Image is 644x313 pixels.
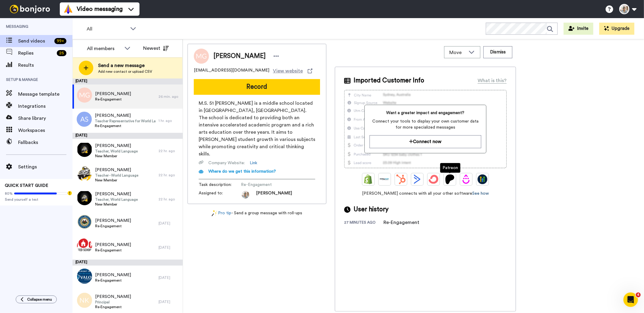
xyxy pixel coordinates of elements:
[18,127,72,134] span: Workspaces
[241,190,250,199] img: 2eb47e6d-5bfb-459a-9623-94bdce31e528-1751232609.jpg
[95,300,131,305] span: Principal
[213,52,266,61] span: [PERSON_NAME]
[478,77,507,84] div: What is this?
[77,142,92,157] img: 26ee283e-c672-4c75-8a15-534d2da5c429.png
[57,50,66,56] div: 25
[95,202,138,207] span: New Member
[199,100,315,158] span: M.S. 51 [PERSON_NAME] is a middle school located in [GEOGRAPHIC_DATA], [GEOGRAPHIC_DATA]. The sch...
[623,292,638,307] iframe: Intercom live chat
[396,174,406,184] img: Hubspot
[77,238,92,254] img: 00c15bb5-f05a-42aa-b0ea-900620eaa648.png
[95,167,138,173] span: [PERSON_NAME]
[139,42,173,54] button: Newest
[256,190,292,199] span: [PERSON_NAME]
[95,191,138,197] span: [PERSON_NAME]
[208,169,276,174] span: Where do we get this information?
[445,174,455,184] img: Patreon
[95,154,138,158] span: New Member
[95,197,138,202] span: Teacher, World Language
[67,190,72,196] div: Tooltip anchor
[77,166,92,181] img: a58d72e5-6917-422a-b192-d6b16f5fb652.png
[95,294,131,300] span: [PERSON_NAME]
[159,299,180,304] div: [DATE]
[344,190,507,196] span: [PERSON_NAME] connects with all your other software
[77,214,92,229] img: 608938c5-95d3-4e4a-8204-6159517a1699.png
[5,184,48,188] span: QUICK START GUIDE
[159,173,180,177] div: 22 hr. ago
[383,219,419,226] div: Re-Engagement
[18,91,72,98] span: Message template
[187,210,326,216] div: - Send a group message with roll-ups
[72,78,183,85] div: [DATE]
[472,191,489,196] a: See how
[250,160,257,166] a: Link
[18,139,72,146] span: Fallbacks
[16,295,57,303] button: Collapse menu
[95,149,138,154] span: Teacher, World Language
[461,174,471,184] img: Drip
[18,62,72,69] span: Results
[159,149,180,153] div: 22 hr. ago
[98,69,152,74] span: Add new contact or upload CSV
[159,245,180,250] div: [DATE]
[159,275,180,280] div: [DATE]
[208,160,245,166] span: Company Website :
[564,23,593,35] a: Invite
[212,210,232,216] a: Pro tip
[77,112,92,127] img: as.png
[95,248,131,253] span: Re-Engagement
[380,174,389,184] img: Ontraport
[194,79,320,95] button: Record
[194,67,269,75] span: [EMAIL_ADDRESS][DOMAIN_NAME]
[370,135,481,148] button: Connect now
[95,119,155,123] span: Teacher Representative for World Languages
[87,45,121,52] div: All members
[429,174,438,184] img: ConvertKit
[18,37,52,45] span: Send videos
[95,97,131,102] span: Re-Engagement
[95,91,131,97] span: [PERSON_NAME]
[370,118,481,130] span: Connect your tools to display your own customer data for more specialized messages
[412,174,422,184] img: ActiveCampaign
[54,38,66,44] div: 99 +
[449,49,466,56] span: Move
[483,46,512,58] button: Dismiss
[241,182,298,188] span: Re-Engagement
[77,190,92,205] img: e32ab800-6656-418c-bf15-c9d33d20fefb.png
[77,293,92,308] img: nk.png
[159,94,180,99] div: 26 min. ago
[212,210,217,216] img: magic-wand.svg
[159,221,180,226] div: [DATE]
[194,49,209,64] img: Image of Matilde Gutierrez
[18,50,54,57] span: Replies
[95,242,131,248] span: [PERSON_NAME]
[354,76,424,85] span: Imported Customer Info
[72,133,183,139] div: [DATE]
[27,297,52,302] span: Collapse menu
[478,174,487,184] img: GoHighLevel
[5,191,13,196] span: 80%
[95,278,131,283] span: Re-Engagement
[72,260,183,266] div: [DATE]
[7,5,53,13] img: bj-logo-header-white.svg
[440,163,460,173] div: Patreon
[636,292,641,297] span: 4
[273,67,312,75] a: View website
[77,269,92,284] img: 82f30c97-e8d6-4ab9-b815-fcdc15ad7259.jpg
[370,110,481,116] span: Want a greater impact and engagement?
[95,123,155,128] span: Re-Engagement
[77,88,92,103] img: mg.png
[354,205,389,214] span: User history
[95,305,131,309] span: Re-Engagement
[95,218,131,224] span: [PERSON_NAME]
[87,25,127,33] span: All
[18,103,72,110] span: Integrations
[95,143,138,149] span: [PERSON_NAME]
[95,173,138,178] span: Teacher - World Language
[77,5,123,13] span: Video messaging
[159,197,180,202] div: 22 hr. ago
[199,190,241,199] span: Assigned to:
[5,197,68,202] span: Send yourself a test
[18,115,72,122] span: Share library
[95,113,155,119] span: [PERSON_NAME]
